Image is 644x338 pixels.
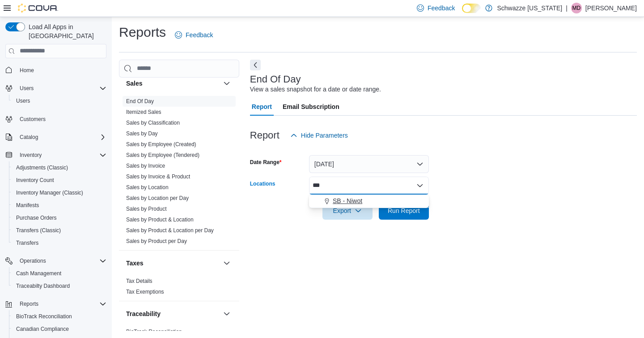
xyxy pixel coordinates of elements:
div: Taxes [119,276,239,301]
div: Choose from the following options [309,195,429,208]
button: Users [2,82,110,95]
span: Sales by Invoice & Product [126,173,190,180]
a: Transfers [13,238,42,248]
a: Sales by Location [126,184,169,191]
a: Customers [16,114,49,125]
span: Manifests [13,200,106,211]
span: Run Report [388,206,420,215]
div: View a sales snapshot for a date or date range. [250,85,381,94]
a: Canadian Compliance [13,324,72,334]
button: Home [2,64,110,77]
span: Transfers [16,239,38,247]
span: BioTrack Reconciliation [13,311,106,322]
span: Home [20,67,34,74]
a: BioTrack Reconciliation [13,311,76,322]
span: Sales by Location [126,184,169,191]
a: Feedback [171,26,216,44]
button: Close list of options [416,182,424,189]
span: Inventory Manager (Classic) [16,189,83,196]
span: Sales by Product per Day [126,238,187,245]
button: Traceability [221,308,232,319]
button: Cash Management [9,267,110,280]
h3: Report [250,130,280,141]
span: Sales by Employee (Tendered) [126,152,199,159]
button: Users [9,95,110,107]
span: Catalog [20,134,38,141]
span: Users [20,85,34,92]
span: Reports [20,300,38,308]
button: Transfers (Classic) [9,224,110,237]
button: Users [16,83,37,94]
span: Catalog [16,132,106,143]
a: Sales by Product & Location [126,217,194,223]
a: Traceabilty Dashboard [13,281,73,291]
a: Tax Details [126,278,153,284]
span: Sales by Location per Day [126,195,189,202]
span: MD [572,3,581,13]
button: Traceability [126,309,220,318]
span: Purchase Orders [16,214,57,221]
span: End Of Day [126,98,154,105]
h3: Taxes [126,259,144,268]
span: Traceabilty Dashboard [13,281,106,291]
span: Inventory [16,150,106,160]
span: Users [16,97,30,104]
button: Canadian Compliance [9,323,110,335]
span: Canadian Compliance [13,324,106,334]
span: Reports [16,299,106,309]
button: Catalog [2,131,110,143]
span: Operations [16,256,106,266]
a: Home [16,65,38,76]
a: Users [13,95,34,106]
span: Operations [20,257,46,264]
span: Tax Details [126,277,153,285]
button: Reports [16,299,42,309]
span: Load All Apps in [GEOGRAPHIC_DATA] [25,22,106,40]
span: Transfers [13,238,106,248]
label: Date Range [250,159,282,166]
button: Taxes [221,258,232,269]
span: Adjustments (Classic) [16,164,68,171]
span: Sales by Day [126,130,158,137]
h3: End Of Day [250,74,301,85]
a: Sales by Classification [126,120,180,126]
a: Sales by Product [126,206,167,212]
button: Taxes [126,259,220,268]
a: Cash Management [13,268,65,279]
span: Sales by Employee (Created) [126,141,196,148]
a: Itemized Sales [126,109,161,115]
a: End Of Day [126,98,154,104]
a: Sales by Employee (Tendered) [126,152,199,158]
a: Inventory Manager (Classic) [13,187,87,198]
span: Manifests [16,202,39,209]
span: Itemized Sales [126,108,161,116]
span: Email Subscription [283,98,339,116]
button: Inventory Count [9,174,110,186]
span: Sales by Product [126,205,167,212]
a: BioTrack Reconciliation [126,329,182,335]
button: Catalog [16,132,42,143]
p: | [566,3,568,13]
button: Transfers [9,237,110,249]
span: Report [252,98,272,116]
button: Inventory [16,150,45,160]
img: Cova [18,4,58,13]
span: Feedback [186,30,213,39]
span: Cash Management [13,268,106,279]
span: BioTrack Reconciliation [126,328,182,335]
button: Manifests [9,199,110,212]
span: Export [328,202,367,220]
button: BioTrack Reconciliation [9,310,110,323]
div: Sales [119,96,239,250]
span: Customers [16,113,106,125]
span: Traceabilty Dashboard [16,282,70,290]
button: Customers [2,113,110,126]
span: Inventory Count [13,175,106,186]
button: Sales [126,79,220,88]
a: Sales by Invoice [126,163,165,169]
a: Manifests [13,200,42,211]
span: Cash Management [16,270,61,277]
input: Dark Mode [462,4,481,13]
span: SB - Niwot [333,196,362,205]
label: Locations [250,180,275,187]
